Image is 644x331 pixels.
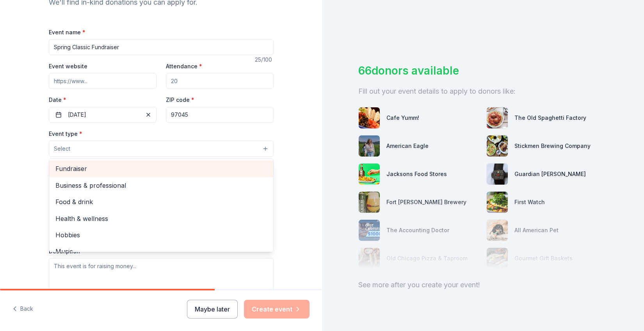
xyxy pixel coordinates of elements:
span: Hobbies [55,230,267,240]
button: Select [49,141,274,157]
span: Business & professional [55,180,267,190]
div: Select [49,158,274,252]
span: Food & drink [55,197,267,207]
span: Health & wellness [55,214,267,224]
span: Select [54,144,70,153]
span: Music [55,246,267,256]
span: Fundraiser [55,164,267,174]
